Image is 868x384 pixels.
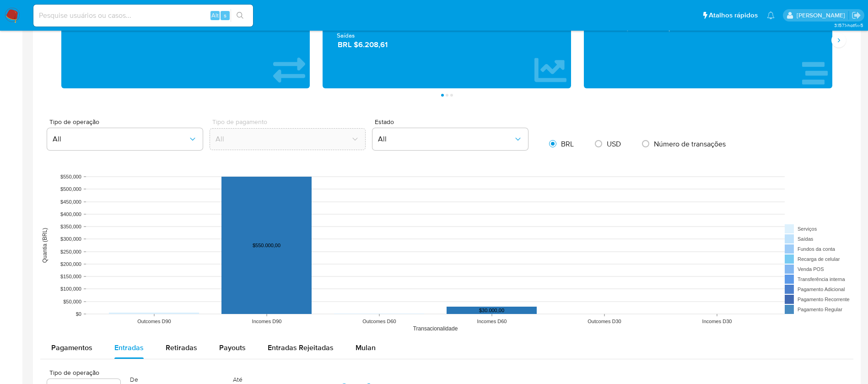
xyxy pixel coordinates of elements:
span: 3.157.1-hotfix-5 [834,22,863,29]
span: Atalhos rápidos [709,11,758,20]
input: Pesquise usuários ou casos... [33,10,253,22]
button: search-icon [231,9,249,22]
p: adriano.brito@mercadolivre.com [797,11,848,20]
a: Notificações [767,11,775,19]
span: s [224,11,226,20]
a: Sair [852,11,861,20]
span: Alt [211,11,219,20]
